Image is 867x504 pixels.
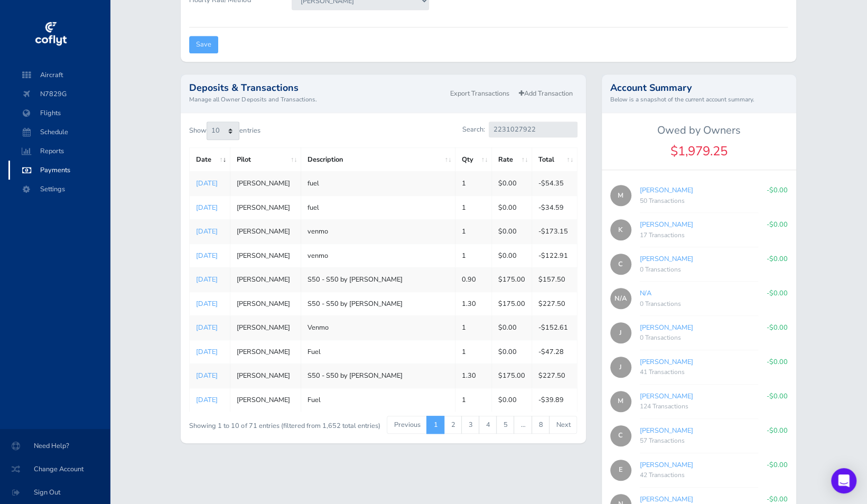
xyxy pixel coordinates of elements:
[230,220,301,244] td: [PERSON_NAME]
[532,172,577,195] td: -$54.35
[640,426,693,435] a: [PERSON_NAME]
[462,122,577,137] label: Search:
[455,195,491,219] td: 1
[640,460,693,470] a: [PERSON_NAME]
[491,220,532,244] td: $0.00
[602,124,796,137] h5: Owed by Owners
[301,244,455,267] td: venmo
[455,340,491,363] td: 1
[19,104,99,123] span: Flights
[532,340,577,363] td: -$47.28
[489,122,577,137] input: Search:
[301,316,455,340] td: Venmo
[640,333,758,343] div: 0 Transactions
[301,364,455,388] td: S50 - S50 by [PERSON_NAME]
[610,391,631,412] span: M
[767,357,788,367] p: -$0.00
[610,254,631,275] span: C
[549,416,577,434] a: Next
[455,147,491,171] th: Qty: activate to sort column ascending
[455,292,491,315] td: 1.30
[640,367,758,378] div: 41 Transactions
[189,36,218,53] input: Save
[13,483,97,502] span: Sign Out
[301,268,455,292] td: S50 - S50 by [PERSON_NAME]
[767,288,788,298] p: -$0.00
[196,395,218,405] a: [DATE]
[19,142,99,161] span: Reports
[610,95,788,104] small: Below is a snapshot of the current account summary.
[640,299,758,310] div: 0 Transactions
[602,141,796,161] div: $1,979.25
[189,122,260,139] label: Show entries
[767,185,788,195] p: -$0.00
[189,83,445,92] h2: Deposits & Transactions
[610,425,631,446] span: C
[19,123,99,142] span: Schedule
[301,147,455,171] th: Description: activate to sort column ascending
[532,388,577,412] td: -$39.89
[455,364,491,388] td: 1.30
[640,391,693,401] a: [PERSON_NAME]
[640,265,758,275] div: 0 Transactions
[640,254,693,264] a: [PERSON_NAME]
[767,322,788,333] p: -$0.00
[19,161,99,180] span: Payments
[532,364,577,388] td: $227.50
[640,185,693,195] a: [PERSON_NAME]
[230,340,301,363] td: [PERSON_NAME]
[230,268,301,292] td: [PERSON_NAME]
[610,322,631,343] span: J
[455,388,491,412] td: 1
[491,195,532,219] td: $0.00
[767,254,788,264] p: -$0.00
[455,316,491,340] td: 1
[230,316,301,340] td: [PERSON_NAME]
[19,180,99,199] span: Settings
[445,86,514,101] a: Export Transactions
[640,494,693,504] a: [PERSON_NAME]
[491,268,532,292] td: $175.00
[491,244,532,267] td: $0.00
[19,85,99,104] span: N7829G
[301,195,455,219] td: fuel
[301,172,455,195] td: fuel
[491,340,532,363] td: $0.00
[13,460,97,479] span: Change Account
[610,185,631,206] span: M
[640,230,758,241] div: 17 Transactions
[831,468,856,493] div: Open Intercom Messenger
[230,172,301,195] td: [PERSON_NAME]
[196,323,218,332] a: [DATE]
[455,268,491,292] td: 0.90
[767,425,788,436] p: -$0.00
[207,122,239,139] select: Showentries
[455,244,491,267] td: 1
[532,268,577,292] td: $157.50
[532,244,577,267] td: -$122.91
[610,288,631,309] span: N/A
[33,18,68,50] img: coflyt logo
[640,288,651,298] a: N/A
[426,416,444,434] a: 1
[301,388,455,412] td: Fuel
[189,415,343,431] div: Showing 1 to 10 of 71 entries (filtered from 1,652 total entries)
[190,147,230,171] th: Date: activate to sort column ascending
[196,227,218,236] a: [DATE]
[196,275,218,284] a: [DATE]
[532,316,577,340] td: -$152.61
[640,220,693,229] a: [PERSON_NAME]
[301,340,455,363] td: Fuel
[13,436,97,455] span: Need Help?
[196,371,218,380] a: [DATE]
[640,436,758,446] div: 57 Transactions
[301,220,455,244] td: venmo
[640,470,758,481] div: 42 Transactions
[230,147,301,171] th: Pilot: activate to sort column ascending
[196,179,218,188] a: [DATE]
[491,172,532,195] td: $0.00
[230,195,301,219] td: [PERSON_NAME]
[532,147,577,171] th: Total: activate to sort column ascending
[532,220,577,244] td: -$173.15
[301,292,455,315] td: S50 - S50 by [PERSON_NAME]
